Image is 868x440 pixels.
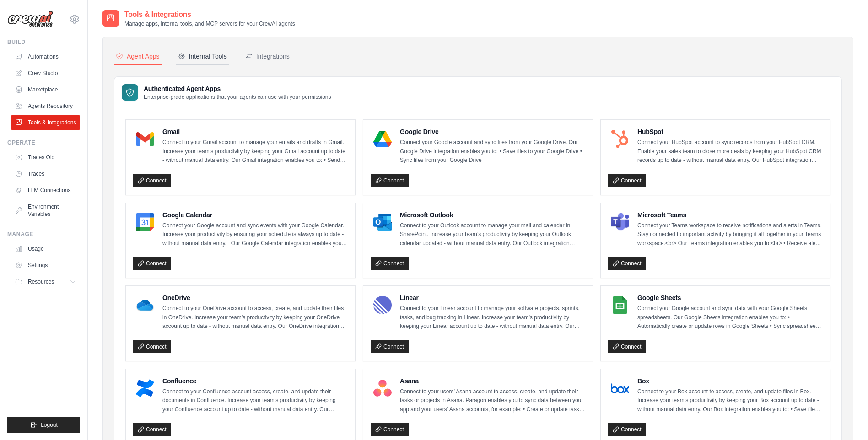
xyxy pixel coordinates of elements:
[11,99,80,113] a: Agents Repository
[162,376,348,386] h4: Confluence
[400,293,585,302] h4: Linear
[162,210,348,220] h4: Google Calendar
[608,257,646,270] a: Connect
[162,304,348,331] p: Connect to your OneDrive account to access, create, and update their files in OneDrive. Increase ...
[162,221,348,248] p: Connect your Google account and sync events with your Google Calendar. Increase your productivity...
[611,130,629,148] img: HubSpot Logo
[245,52,290,61] div: Integrations
[373,213,392,231] img: Microsoft Outlook Logo
[124,9,295,20] h2: Tools & Integrations
[133,423,171,436] a: Connect
[400,221,585,248] p: Connect to your Outlook account to manage your mail and calendar in SharePoint. Increase your tea...
[637,138,823,165] p: Connect your HubSpot account to sync records from your HubSpot CRM. Enable your sales team to clo...
[11,115,80,130] a: Tools & Integrations
[162,387,348,414] p: Connect to your Confluence account access, create, and update their documents in Confluence. Incr...
[637,293,823,302] h4: Google Sheets
[28,278,54,285] span: Resources
[371,423,409,436] a: Connect
[7,38,80,46] div: Build
[136,379,154,397] img: Confluence Logo
[637,376,823,386] h4: Box
[144,93,331,101] p: Enterprise-grade applications that your agents can use with your permissions
[133,257,171,270] a: Connect
[373,130,392,148] img: Google Drive Logo
[373,379,392,397] img: Asana Logo
[133,340,171,353] a: Connect
[608,174,646,187] a: Connect
[178,52,227,61] div: Internal Tools
[400,127,585,136] h4: Google Drive
[400,387,585,414] p: Connect to your users’ Asana account to access, create, and update their tasks or projects in Asa...
[162,127,348,136] h4: Gmail
[133,174,171,187] a: Connect
[637,304,823,331] p: Connect your Google account and sync data with your Google Sheets spreadsheets. Our Google Sheets...
[11,166,80,181] a: Traces
[822,396,868,440] iframe: Chat Widget
[144,84,331,93] h3: Authenticated Agent Apps
[136,213,154,231] img: Google Calendar Logo
[176,48,229,65] button: Internal Tools
[11,258,80,273] a: Settings
[11,241,80,256] a: Usage
[7,417,80,433] button: Logout
[124,20,295,27] p: Manage apps, internal tools, and MCP servers for your CrewAI agents
[400,210,585,220] h4: Microsoft Outlook
[637,387,823,414] p: Connect to your Box account to access, create, and update files in Box. Increase your team’s prod...
[11,199,80,221] a: Environment Variables
[637,127,823,136] h4: HubSpot
[41,421,58,429] span: Logout
[400,304,585,331] p: Connect to your Linear account to manage your software projects, sprints, tasks, and bug tracking...
[371,340,409,353] a: Connect
[162,138,348,165] p: Connect to your Gmail account to manage your emails and drafts in Gmail. Increase your team’s pro...
[608,423,646,436] a: Connect
[371,257,409,270] a: Connect
[7,231,80,238] div: Manage
[637,210,823,220] h4: Microsoft Teams
[136,296,154,314] img: OneDrive Logo
[114,48,162,65] button: Agent Apps
[243,48,291,65] button: Integrations
[611,213,629,231] img: Microsoft Teams Logo
[371,174,409,187] a: Connect
[11,82,80,97] a: Marketplace
[162,293,348,302] h4: OneDrive
[608,340,646,353] a: Connect
[11,274,80,289] button: Resources
[611,296,629,314] img: Google Sheets Logo
[11,183,80,198] a: LLM Connections
[400,376,585,386] h4: Asana
[400,138,585,165] p: Connect your Google account and sync files from your Google Drive. Our Google Drive integration e...
[637,221,823,248] p: Connect your Teams workspace to receive notifications and alerts in Teams. Stay connected to impo...
[116,52,160,61] div: Agent Apps
[7,139,80,146] div: Operate
[7,11,53,28] img: Logo
[11,49,80,64] a: Automations
[136,130,154,148] img: Gmail Logo
[611,379,629,397] img: Box Logo
[373,296,392,314] img: Linear Logo
[11,66,80,80] a: Crew Studio
[11,150,80,165] a: Traces Old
